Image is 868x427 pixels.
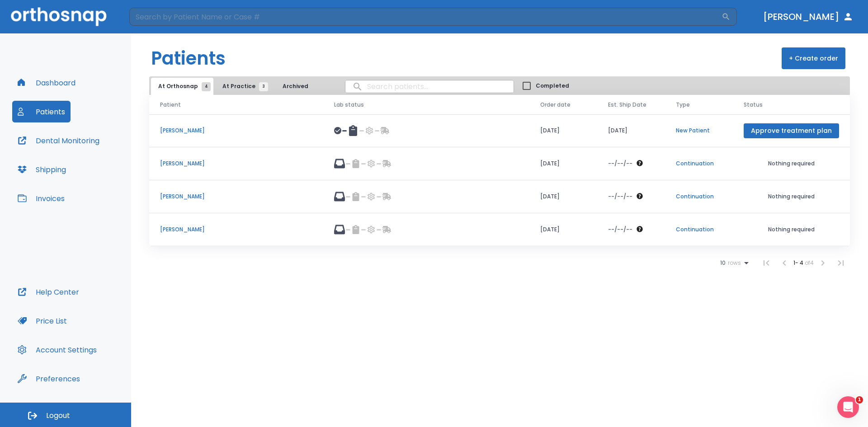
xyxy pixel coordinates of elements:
[12,72,81,94] button: Dashboard
[837,396,859,418] iframe: Intercom live chat
[345,78,514,95] input: search
[529,213,597,246] td: [DATE]
[78,375,86,383] div: Tooltip anchor
[608,160,632,168] p: --/--/--
[334,101,364,109] span: Lab status
[259,82,268,91] span: 3
[529,180,597,213] td: [DATE]
[273,78,318,95] button: Archived
[676,225,722,234] p: Continuation
[856,396,863,404] span: 1
[12,130,105,151] button: Dental Monitoring
[529,147,597,180] td: [DATE]
[160,160,312,168] p: [PERSON_NAME]
[597,114,665,147] td: [DATE]
[529,114,597,147] td: [DATE]
[676,192,722,201] p: Continuation
[608,160,654,168] div: The date will be available after approving treatment plan
[759,9,857,25] button: [PERSON_NAME]
[12,281,85,303] button: Help Center
[12,188,70,209] button: Invoices
[129,8,722,26] input: Search by Patient Name or Case #
[744,225,839,234] p: Nothing required
[793,259,805,267] span: 1 - 4
[202,82,211,91] span: 4
[12,159,71,180] button: Shipping
[726,260,741,266] span: rows
[160,127,312,135] p: [PERSON_NAME]
[158,82,206,90] span: At Orthosnap
[11,7,107,26] img: Orthosnap
[12,339,102,361] button: Account Settings
[744,160,839,168] p: Nothing required
[676,160,722,168] p: Continuation
[744,101,763,109] span: Status
[676,101,690,109] span: Type
[160,101,181,109] span: Patient
[12,368,85,389] button: Preferences
[608,225,632,234] p: --/--/--
[608,101,646,109] span: Est. Ship Date
[744,123,839,138] button: Approve treatment plan
[151,45,226,72] h1: Patients
[160,192,312,201] p: [PERSON_NAME]
[12,310,72,332] button: Price List
[12,101,71,122] button: Patients
[805,259,814,267] span: of 4
[608,192,632,201] p: --/--/--
[720,260,726,266] span: 10
[782,47,845,69] button: + Create order
[676,127,722,135] p: New Patient
[536,82,569,90] span: Completed
[46,411,70,421] span: Logout
[160,225,312,234] p: [PERSON_NAME]
[608,192,654,201] div: The date will be available after approving treatment plan
[608,225,654,234] div: The date will be available after approving treatment plan
[151,78,320,95] div: tabs
[744,192,839,201] p: Nothing required
[540,101,571,109] span: Order date
[222,82,264,90] span: At Practice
